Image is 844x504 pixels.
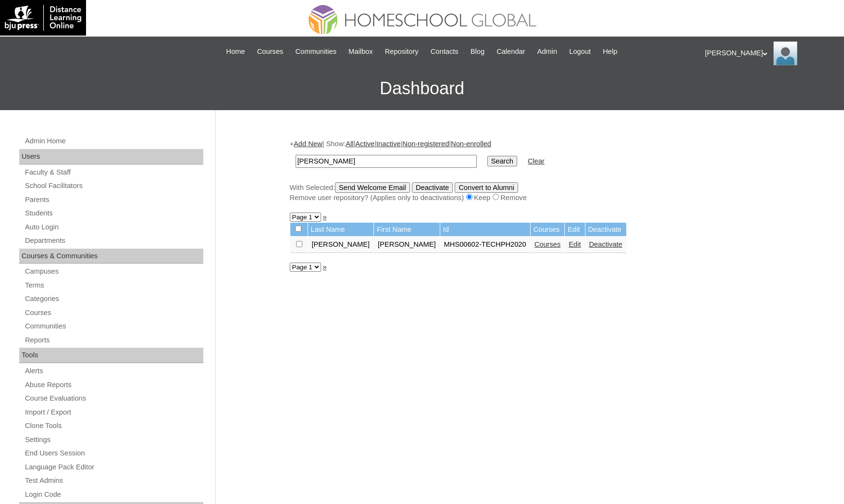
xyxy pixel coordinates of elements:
[355,140,374,148] a: Active
[290,139,766,202] div: + | Show: | | | |
[257,46,284,57] span: Courses
[24,320,203,332] a: Communities
[24,461,203,473] a: Language Pack Editor
[24,489,203,501] a: Login Code
[385,46,419,57] span: Repository
[24,334,203,346] a: Reports
[24,194,203,206] a: Parents
[252,46,288,57] a: Courses
[569,46,591,57] span: Logout
[412,182,453,193] input: Deactivate
[24,279,203,291] a: Terms
[537,46,558,57] span: Admin
[374,237,440,253] td: [PERSON_NAME]
[431,46,459,57] span: Contacts
[290,46,341,57] a: Communities
[5,67,839,110] h3: Dashboard
[5,5,81,31] img: logo-white.png
[466,46,489,57] a: Blog
[19,149,203,164] div: Users
[585,223,626,237] td: Deactivate
[565,223,584,237] td: Edit
[440,237,530,253] td: MHS00602-TECHPH2020
[705,41,834,65] div: [PERSON_NAME]
[226,46,245,57] span: Home
[24,365,203,377] a: Alerts
[323,263,327,271] a: »
[19,249,203,264] div: Courses & Communities
[455,182,518,193] input: Convert to Alumni
[24,379,203,391] a: Abuse Reports
[19,348,203,363] div: Tools
[24,406,203,418] a: Import / Export
[294,140,322,148] a: Add New
[24,447,203,459] a: End Users Session
[290,182,766,203] div: With Selected:
[534,240,561,248] a: Courses
[323,213,327,221] a: »
[426,46,463,57] a: Contacts
[402,140,449,148] a: Non-registered
[24,221,203,233] a: Auto Login
[24,420,203,432] a: Clone Tools
[533,46,562,57] a: Admin
[24,235,203,247] a: Departments
[24,207,203,219] a: Students
[348,46,373,57] span: Mailbox
[24,180,203,192] a: School Facilitators
[569,240,581,248] a: Edit
[24,434,203,446] a: Settings
[295,46,336,57] span: Communities
[471,46,484,57] span: Blog
[24,475,203,487] a: Test Admins
[376,140,401,148] a: Inactive
[308,237,374,253] td: [PERSON_NAME]
[528,157,545,165] a: Clear
[24,135,203,147] a: Admin Home
[24,265,203,277] a: Campuses
[487,156,517,166] input: Search
[496,46,525,57] span: Calendar
[344,46,378,57] a: Mailbox
[296,155,477,168] input: Search
[589,240,622,248] a: Deactivate
[24,166,203,178] a: Faculty & Staff
[598,46,622,57] a: Help
[380,46,423,57] a: Repository
[773,41,797,65] img: Ariane Ebuen
[440,223,530,237] td: Id
[308,223,374,237] td: Last Name
[603,46,617,57] span: Help
[222,46,250,57] a: Home
[24,307,203,319] a: Courses
[24,293,203,305] a: Categories
[346,140,353,148] a: All
[290,193,766,203] div: Remove user repository? (Applies only to deactivations) Keep Remove
[374,223,440,237] td: First Name
[451,140,491,148] a: Non-enrolled
[335,182,410,193] input: Send Welcome Email
[492,46,530,57] a: Calendar
[531,223,565,237] td: Courses
[24,392,203,404] a: Course Evaluations
[564,46,596,57] a: Logout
